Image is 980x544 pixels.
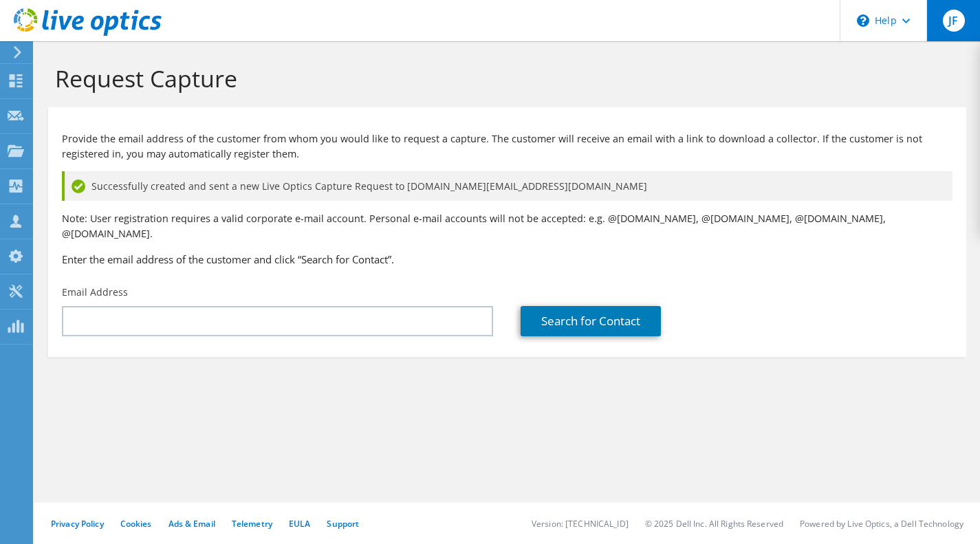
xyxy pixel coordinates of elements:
[800,518,963,530] li: Powered by Live Optics, a Dell Technology
[62,285,128,299] label: Email Address
[857,14,869,27] svg: \n
[232,518,272,530] a: Telemetry
[55,64,952,93] h1: Request Capture
[62,131,952,162] p: Provide the email address of the customer from whom you would like to request a capture. The cust...
[120,518,152,530] a: Cookies
[91,179,647,194] span: Successfully created and sent a new Live Optics Capture Request to [DOMAIN_NAME][EMAIL_ADDRESS][D...
[943,10,965,32] span: JF
[51,518,104,530] a: Privacy Policy
[62,252,952,267] h3: Enter the email address of the customer and click “Search for Contact”.
[532,518,629,530] li: Version: [TECHNICAL_ID]
[168,518,215,530] a: Ads & Email
[289,518,310,530] a: EULA
[327,518,359,530] a: Support
[521,306,661,336] a: Search for Contact
[645,518,783,530] li: © 2025 Dell Inc. All Rights Reserved
[62,211,952,241] p: Note: User registration requires a valid corporate e-mail account. Personal e-mail accounts will ...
